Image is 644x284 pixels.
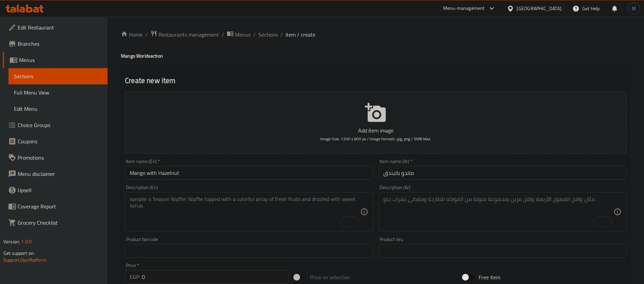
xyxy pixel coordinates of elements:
a: Support.OpsPlatform [3,256,47,264]
textarea: To enrich screen reader interactions, please activate Accessibility in Grammarly extension settings [383,196,613,228]
a: Choice Groups [3,117,108,133]
span: Edit Restaurant [18,23,102,32]
input: Please enter product barcode [125,244,373,258]
span: Branches [18,40,102,48]
input: Enter name En [125,166,373,180]
a: Sections [258,31,278,39]
nav: breadcrumb [121,30,630,39]
a: Branches [3,36,108,52]
input: Enter name Ar [379,166,626,180]
span: Upsell [18,186,102,194]
h2: Create new item [125,76,626,86]
p: EGP [130,273,139,281]
li: / [145,31,148,39]
a: Upsell [3,182,108,198]
span: Grocery Checklist [18,219,102,227]
span: Coverage Report [18,202,102,210]
p: Add item image [135,126,616,135]
span: 1.0.0 [21,237,32,246]
a: Coupons [3,133,108,149]
input: Please enter product sku [379,244,626,258]
a: Home [121,31,143,39]
a: Menu disclaimer [3,166,108,182]
span: M [632,5,636,12]
h4: Mango World section [121,53,630,59]
li: / [253,31,256,39]
span: Image Size: 1200 x 800 px / Image formats: jpg, png / 5MB Max. [320,135,431,143]
span: Menu disclaimer [18,170,102,178]
textarea: To enrich screen reader interactions, please activate Accessibility in Grammarly extension settings [130,196,360,228]
span: Full Menu View [14,88,102,97]
a: Promotions [3,149,108,166]
div: Menu-management [443,4,485,13]
a: Grocery Checklist [3,215,108,231]
span: Edit Menu [14,105,102,113]
span: Restaurants management [159,31,219,39]
input: Please enter price [142,270,289,284]
a: Edit Restaurant [3,19,108,36]
span: Free item [479,273,500,281]
li: / [280,31,283,39]
button: Add item imageImage Size: 1200 x 800 px / Image formats: jpg, png / 5MB Max. [125,92,626,154]
a: Edit Menu [8,101,108,117]
span: Coupons [18,137,102,145]
span: item / create [286,31,315,39]
a: Coverage Report [3,198,108,215]
a: Menus [3,52,108,68]
span: Menus [235,31,251,39]
li: / [222,31,224,39]
a: Menus [227,30,251,39]
span: Promotions [18,154,102,162]
div: [GEOGRAPHIC_DATA] [517,5,562,12]
span: Choice Groups [18,121,102,129]
span: Price on selection [310,273,350,281]
span: Version: [3,237,20,246]
a: Full Menu View [8,84,108,101]
a: Sections [8,68,108,84]
a: Restaurants management [150,30,219,39]
span: Menus [19,56,102,64]
span: Sections [14,72,102,80]
span: Get support on: [3,249,35,258]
